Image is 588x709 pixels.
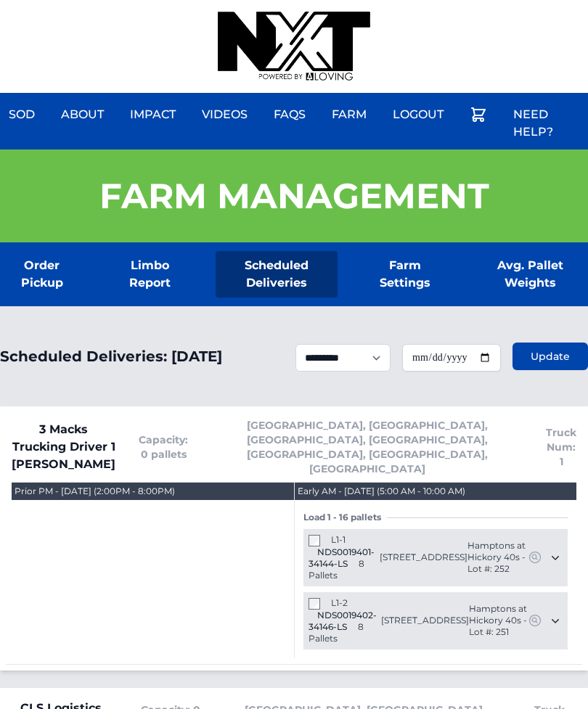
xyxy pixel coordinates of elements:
[331,597,348,608] span: L1-2
[52,97,113,132] a: About
[218,12,370,81] img: nextdaysod.com Logo
[309,610,377,632] span: NDS0019402-34146-LS
[546,425,576,469] span: Truck Num: 1
[505,97,588,149] a: Need Help?
[309,621,364,644] span: 8 Pallets
[467,540,528,575] span: Hamptons at Hickory 40s - Lot #: 252
[309,546,375,569] span: NDS0019401-34144-LS
[384,97,452,132] a: Logout
[331,534,346,545] span: L1-1
[309,558,364,581] span: 8 Pallets
[381,615,469,626] span: [STREET_ADDRESS]
[380,552,467,563] span: [STREET_ADDRESS]
[15,485,175,497] div: Prior PM - [DATE] (2:00PM - 8:00PM)
[303,512,387,523] span: Load 1 - 16 pallets
[361,251,449,298] a: Farm Settings
[121,97,184,132] a: Impact
[99,179,489,213] h1: Farm Management
[216,251,338,298] a: Scheduled Deliveries
[298,485,465,497] div: Early AM - [DATE] (5:00 AM - 10:00 AM)
[139,433,188,462] span: Capacity: 0 pallets
[513,343,588,370] button: Update
[107,251,193,298] a: Limbo Report
[193,97,256,132] a: Videos
[472,251,588,298] a: Avg. Pallet Weights
[211,418,523,476] span: [GEOGRAPHIC_DATA], [GEOGRAPHIC_DATA], [GEOGRAPHIC_DATA], [GEOGRAPHIC_DATA], [GEOGRAPHIC_DATA], [G...
[265,97,314,132] a: FAQs
[323,97,375,132] a: Farm
[531,349,570,364] span: Update
[12,421,115,473] span: 3 Macks Trucking Driver 1 [PERSON_NAME]
[469,603,528,638] span: Hamptons at Hickory 40s - Lot #: 251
